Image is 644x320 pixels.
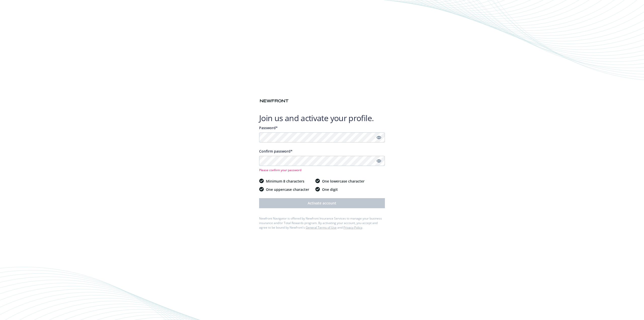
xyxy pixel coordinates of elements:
[376,158,382,164] a: Show password
[259,113,385,123] h1: Join us and activate your profile.
[308,201,336,205] span: Activate account
[259,198,385,208] button: Activate account
[259,132,385,143] input: Enter a unique password...
[322,179,365,184] span: One lowercase character
[376,134,382,140] a: Show password
[259,125,278,130] span: Password*
[343,225,362,230] a: Privacy Policy
[259,98,289,104] img: Newfront logo
[266,179,304,184] span: Minimum 8 characters
[322,187,338,192] span: One digit
[259,216,385,230] div: Newfront Navigator is offered by Newfront Insurance Services to manage your business insurance an...
[259,168,385,172] span: Please confirm your password
[266,187,309,192] span: One uppercase character
[306,225,337,230] a: General Terms of Use
[259,156,385,166] input: Confirm your unique password...
[259,149,293,154] span: Confirm password*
